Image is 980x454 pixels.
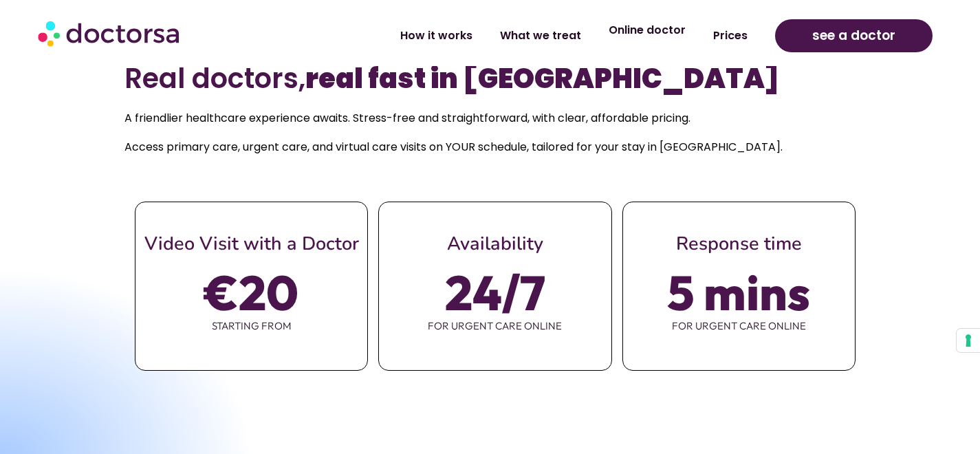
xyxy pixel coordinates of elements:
[447,231,543,257] span: Availability
[260,20,761,52] nav: Menu
[135,312,367,340] span: starting from
[595,14,699,46] a: Online doctor
[676,231,802,257] span: Response time
[445,273,545,312] span: 24/7
[775,19,933,52] a: see a doctor
[124,139,783,155] span: Access primary care, urgent care, and virtual care visits on YOUR schedule, tailored for your sta...
[667,273,810,312] span: 5 mins
[124,110,690,126] span: A friendlier healthcare experience awaits. Stress-free and straightforward, with clear, affordabl...
[204,273,298,312] span: €20
[124,62,856,95] h2: Real doctors,
[386,20,486,52] a: How it works
[379,312,611,340] span: for urgent care online
[623,312,855,340] span: for urgent care online
[957,329,980,352] button: Your consent preferences for tracking technologies
[486,20,595,52] a: What we treat
[305,59,779,98] b: real fast in [GEOGRAPHIC_DATA]
[812,25,895,47] span: see a doctor
[699,20,761,52] a: Prices
[144,231,359,257] span: Video Visit with a Doctor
